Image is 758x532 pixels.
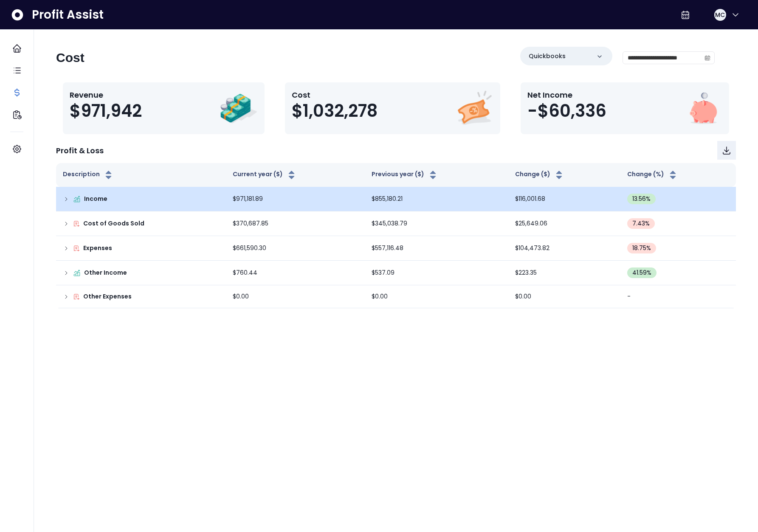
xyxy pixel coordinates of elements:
[684,89,722,127] img: Net Income
[70,89,142,101] p: Revenue
[372,170,438,180] button: Previous year ($)
[365,187,508,211] td: $855,180.21
[508,285,620,308] td: $0.00
[56,145,104,156] p: Profit & Loss
[365,236,508,261] td: $557,116.48
[632,219,650,228] span: 7.43 %
[226,236,365,261] td: $661,590.30
[508,236,620,261] td: $104,473.82
[527,101,606,121] span: -$60,336
[233,170,297,180] button: Current year ($)
[627,170,678,180] button: Change (%)
[83,292,132,301] p: Other Expenses
[84,194,107,203] p: Income
[220,89,258,127] img: Revenue
[83,219,144,228] p: Cost of Goods Sold
[632,194,651,203] span: 13.56 %
[56,50,85,65] h2: Cost
[292,89,378,101] p: Cost
[508,187,620,211] td: $116,001.68
[365,211,508,236] td: $345,038.79
[365,285,508,308] td: $0.00
[632,244,651,253] span: 18.75 %
[226,285,365,308] td: $0.00
[455,89,493,127] img: Cost
[515,170,564,180] button: Change ($)
[63,170,114,180] button: Description
[83,244,112,253] p: Expenses
[226,261,365,285] td: $760.44
[717,141,736,160] button: Download
[365,261,508,285] td: $537.09
[715,11,725,19] span: MC
[704,55,710,61] svg: calendar
[292,101,378,121] span: $1,032,278
[226,211,365,236] td: $370,687.85
[508,211,620,236] td: $25,649.06
[32,7,104,23] span: Profit Assist
[527,89,606,101] p: Net Income
[620,285,736,308] td: -
[529,52,566,61] p: Quickbooks
[632,268,651,277] span: 41.59 %
[84,268,127,277] p: Other Income
[226,187,365,211] td: $971,181.89
[508,261,620,285] td: $223.35
[70,101,142,121] span: $971,942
